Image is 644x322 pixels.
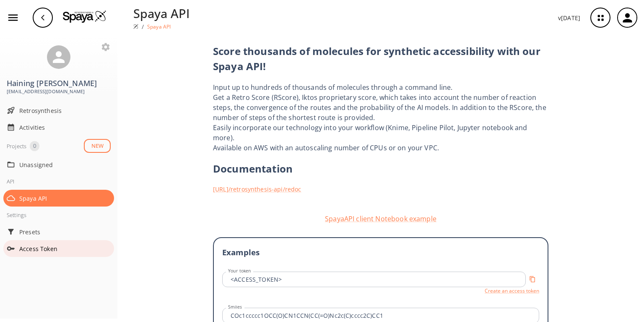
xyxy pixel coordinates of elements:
[485,287,539,294] button: Create an access token
[222,246,539,258] h3: Examples
[7,79,111,88] h3: Haining [PERSON_NAME]
[213,143,548,153] div: Available on AWS with an autoscaling number of CPUs or on your VPC.
[213,161,548,176] h2: Documentation
[84,139,111,153] button: NEW
[558,13,580,22] p: v [DATE]
[7,88,111,95] span: [EMAIL_ADDRESS][DOMAIN_NAME]
[213,214,548,224] button: SpayaAPI client Notebook example
[213,123,548,143] div: Easily incorporate our technology into your workflow (Knime, Pipeline Pilot, Jupyter notebook and...
[147,23,171,30] p: Spaya API
[19,244,111,253] span: Access Token
[63,10,106,23] img: Logo Spaya
[19,106,111,115] span: Retrosynthesis
[3,223,114,240] div: Presets
[19,160,111,169] span: Unassigned
[228,268,251,274] label: Your token
[3,240,114,257] div: Access Token
[19,123,111,132] span: Activities
[3,156,114,173] div: Unassigned
[228,304,242,310] label: Smiles
[213,92,548,123] div: Get a Retro Score (RScore), Iktos proprietary score, which takes into account the number of react...
[7,141,26,151] div: Projects
[213,44,548,74] h2: Score thousands of molecules for synthetic accessibility with our Spaya API!
[142,22,144,31] li: /
[19,228,111,236] span: Presets
[213,82,548,92] div: Input up to hundreds of thousands of molecules through a command line.
[526,272,539,286] button: Copy to clipboard
[3,102,114,119] div: Retrosynthesis
[3,119,114,136] div: Activities
[213,185,548,194] a: [URL]/retrosynthesis-api/redoc
[133,4,190,22] p: Spaya API
[30,142,39,150] span: 0
[133,24,138,29] img: Spaya logo
[19,194,111,203] span: Spaya API
[3,190,114,207] div: Spaya API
